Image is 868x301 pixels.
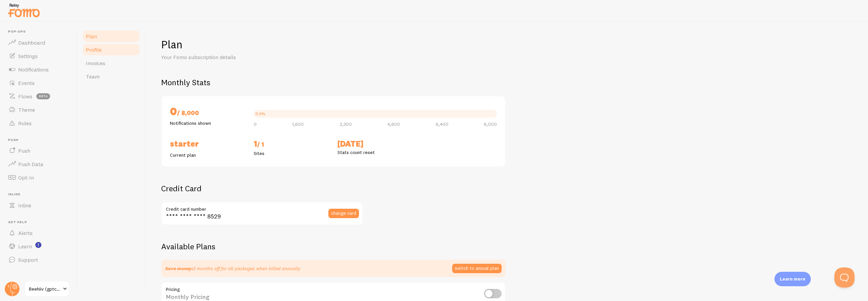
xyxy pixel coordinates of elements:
h2: Monthly Stats [161,77,852,88]
p: Stats count reset [337,149,413,156]
span: Theme [18,106,35,113]
button: change card [328,209,359,218]
span: 8,000 [484,122,497,127]
span: Invoices [86,60,105,66]
a: Settings [4,49,73,63]
a: Team [82,70,141,83]
span: Push Data [18,161,43,167]
span: Learn [18,243,32,250]
a: Learn [4,240,73,253]
span: Support [18,256,38,263]
p: 2 months off for all packages when billed annually [165,265,300,272]
p: Current plan [170,152,246,158]
h2: Starter [170,139,246,149]
a: Rules [4,116,73,130]
span: 1,600 [292,122,304,127]
span: Inline [8,192,73,197]
span: 6,400 [436,122,448,127]
span: Opt-In [18,174,34,181]
label: Credit card number [161,202,363,213]
svg: <p>Watch New Feature Tutorials!</p> [35,242,41,248]
span: / 8,000 [177,109,199,117]
a: Beehiiv (gptcentral) [24,281,70,297]
p: Notifications shown [170,120,246,127]
span: 4,800 [387,122,400,127]
a: Flows beta [4,90,73,103]
h2: 0 [170,104,246,120]
span: Get Help [8,220,73,224]
h2: Credit Card [161,183,363,194]
span: Team [86,73,100,80]
h2: 1 [254,139,329,150]
span: Rules [18,120,32,127]
a: Plan [82,30,141,43]
a: Profile [82,43,141,56]
span: Dashboard [18,39,45,46]
a: Push [4,144,73,157]
span: Push [18,147,30,154]
a: Notifications [4,63,73,76]
span: Flows [18,93,32,100]
span: Beehiiv (gptcentral) [29,285,61,293]
span: Alerts [18,230,33,236]
h2: [DATE] [337,139,413,149]
strong: Save money: [165,265,193,271]
p: Learn more [780,276,805,282]
span: / 1 [257,141,264,148]
span: 3,200 [339,122,352,127]
a: Invoices [82,56,141,70]
a: Dashboard [4,36,73,49]
p: Your Fomo subscription details [161,53,323,61]
span: Plan [86,33,97,40]
span: Notifications [18,66,49,73]
img: fomo-relay-logo-orange.svg [7,2,41,19]
span: Push [8,138,73,142]
span: change card [331,211,356,215]
span: Inline [18,202,31,209]
span: 0 [254,122,257,127]
div: Learn more [774,272,811,286]
span: beta [36,93,50,99]
a: Alerts [4,226,73,240]
button: switch to annual plan [452,264,502,273]
a: Inline [4,199,73,212]
a: Opt-In [4,171,73,184]
span: Settings [18,53,38,59]
p: Sites [254,150,329,157]
a: Events [4,76,73,90]
h1: Plan [161,38,852,51]
span: Profile [86,46,102,53]
h2: Available Plans [161,241,852,252]
a: Theme [4,103,73,116]
span: Pop-ups [8,30,73,34]
div: 0.0% [255,112,265,116]
iframe: Help Scout Beacon - Open [834,267,855,288]
a: Support [4,253,73,266]
span: Events [18,80,35,86]
a: Push Data [4,157,73,171]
